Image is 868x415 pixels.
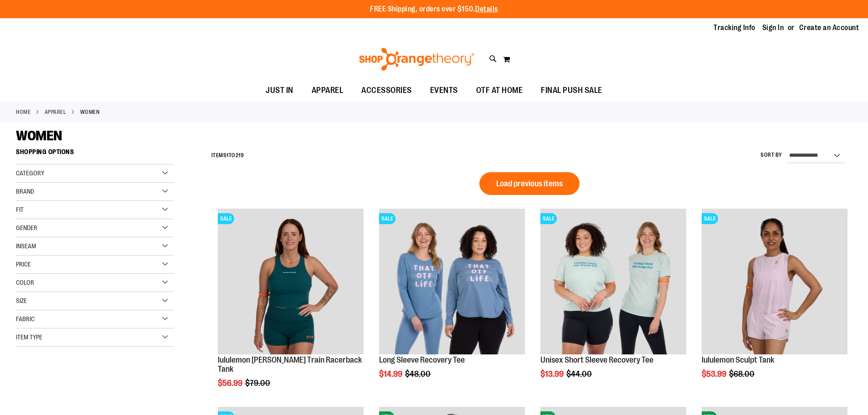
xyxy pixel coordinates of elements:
span: APPAREL [312,80,344,101]
a: Main of 2024 AUGUST Unisex Short Sleeve Recovery TeeSALE [540,209,686,356]
span: Fabric [16,315,35,323]
strong: WOMEN [80,108,100,116]
img: Main Image of 1538347 [702,209,847,354]
img: Main of 2024 AUGUST Long Sleeve Recovery Tee [379,209,525,354]
span: 219 [236,152,244,159]
span: EVENTS [430,80,458,101]
img: Main of 2024 AUGUST Unisex Short Sleeve Recovery Tee [540,209,686,354]
button: Load previous items [479,172,580,195]
a: EVENTS [421,80,467,101]
span: Size [16,297,27,304]
span: Category [16,169,44,177]
span: WOMEN [16,128,62,143]
a: Details [475,5,498,13]
a: JUST IN [257,80,303,101]
a: Long Sleeve Recovery Tee [379,355,465,364]
a: APPAREL [45,108,67,116]
span: $68.00 [729,369,756,379]
h2: Items to [211,149,244,163]
span: JUST IN [266,80,293,101]
a: Tracking Info [714,23,755,33]
span: SALE [540,213,557,224]
span: $14.99 [379,369,404,379]
a: Home [16,108,31,116]
span: $48.00 [405,369,432,379]
a: OTF AT HOME [467,80,532,101]
div: product [375,204,529,402]
div: product [536,204,691,402]
span: ACCESSORIES [361,80,412,101]
span: Brand [16,188,34,195]
span: Item Type [16,333,42,341]
span: $56.99 [218,379,244,388]
a: lululemon Sculpt Tank [702,355,774,364]
span: SALE [379,213,395,224]
span: Fit [16,206,24,213]
a: Main of 2024 AUGUST Long Sleeve Recovery TeeSALE [379,209,525,356]
span: Inseam [16,242,36,250]
a: Sign In [762,23,784,33]
span: $79.00 [245,379,272,388]
span: $44.00 [566,369,593,379]
a: Unisex Short Sleeve Recovery Tee [540,355,653,364]
span: 1 [226,152,229,159]
span: SALE [218,213,234,224]
span: Color [16,279,34,286]
a: Create an Account [799,23,859,33]
img: lululemon Wunder Train Racerback Tank [218,209,364,354]
a: Main Image of 1538347SALE [702,209,847,356]
span: OTF AT HOME [476,80,523,101]
span: SALE [702,213,718,224]
a: lululemon [PERSON_NAME] Train Racerback Tank [218,355,362,374]
img: Shop Orangetheory [358,48,476,71]
span: $13.99 [540,369,565,379]
div: product [697,204,852,402]
span: Gender [16,224,37,231]
span: $53.99 [702,369,728,379]
a: ACCESSORIES [352,80,421,101]
span: Load previous items [496,179,563,188]
label: Sort By [760,151,782,159]
p: FREE Shipping, orders over $150. [370,4,498,15]
a: lululemon Wunder Train Racerback TankSALE [218,209,364,356]
a: APPAREL [303,80,353,101]
span: Price [16,261,31,268]
div: product [213,204,368,410]
strong: Shopping Options [16,144,174,164]
span: FINAL PUSH SALE [541,80,602,101]
a: FINAL PUSH SALE [532,80,611,101]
